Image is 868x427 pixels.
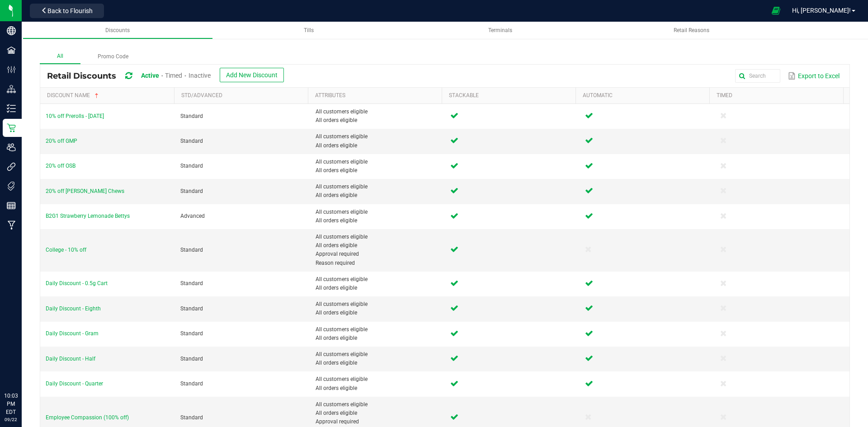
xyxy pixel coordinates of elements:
span: Open Ecommerce Menu [766,2,786,19]
span: Reason required [316,259,439,267]
span: Daily Discount - 0.5g Cart [46,280,108,286]
span: Standard [180,247,203,253]
span: Add New Discount [226,71,278,79]
inline-svg: Tags [7,182,16,191]
span: Tills [304,27,314,33]
span: All orders eligible [316,141,439,150]
span: All orders eligible [316,309,439,317]
span: All customers eligible [316,350,439,359]
span: Discounts [105,27,130,33]
span: All customers eligible [316,233,439,241]
inline-svg: Inventory [7,104,16,113]
inline-svg: Company [7,26,16,35]
span: Standard [180,138,203,144]
span: 20% off [PERSON_NAME] Chews [46,188,124,194]
span: Timed [165,72,182,79]
inline-svg: Integrations [7,162,16,171]
span: Standard [180,356,203,362]
span: Hi, [PERSON_NAME]! [792,7,851,14]
span: Back to Flourish [47,7,93,14]
span: Approval required [316,418,439,426]
a: AttributesSortable [315,92,438,99]
iframe: Resource center [9,355,36,382]
span: Retail Reasons [674,27,709,33]
span: Standard [180,330,203,337]
span: Employee Compassion (100% off) [46,414,129,421]
span: All customers eligible [316,108,439,116]
span: Terminals [488,27,512,33]
span: Advanced [180,213,205,219]
span: All customers eligible [316,375,439,384]
div: Retail Discounts [47,68,291,84]
span: Active [141,72,159,79]
inline-svg: Retail [7,123,16,132]
span: Standard [180,414,203,421]
span: 20% off GMP [46,138,77,144]
button: Back to Flourish [30,4,104,18]
a: StackableSortable [449,92,572,99]
label: Promo Code [80,50,146,64]
span: All orders eligible [316,216,439,225]
p: 09/22 [4,416,18,423]
span: All customers eligible [316,325,439,334]
span: All orders eligible [316,191,439,200]
input: Search [735,69,780,83]
inline-svg: Users [7,143,16,152]
a: Std/AdvancedSortable [181,92,304,99]
inline-svg: Facilities [7,46,16,55]
a: AutomaticSortable [583,92,706,99]
span: All orders eligible [316,116,439,125]
span: 20% off OSB [46,163,75,169]
span: All orders eligible [316,241,439,250]
span: B2G1 Strawberry Lemonade Bettys [46,213,130,219]
span: All orders eligible [316,409,439,418]
button: Add New Discount [220,68,284,82]
span: Inactive [189,72,211,79]
inline-svg: Distribution [7,84,16,94]
inline-svg: Manufacturing [7,221,16,230]
span: Daily Discount - Half [46,356,95,362]
p: 10:03 PM EDT [4,392,18,416]
span: All orders eligible [316,284,439,292]
span: Standard [180,380,203,387]
span: All customers eligible [316,400,439,409]
span: Approval required [316,250,439,258]
span: All orders eligible [316,359,439,367]
span: All customers eligible [316,275,439,284]
span: Sortable [93,92,100,99]
span: All orders eligible [316,334,439,343]
span: College - 10% off [46,247,86,253]
span: Standard [180,280,203,286]
label: All [40,49,80,64]
button: Export to Excel [786,68,842,84]
span: All customers eligible [316,132,439,141]
span: Daily Discount - Eighth [46,305,101,312]
span: Standard [180,113,203,119]
span: All customers eligible [316,158,439,166]
span: All customers eligible [316,208,439,216]
span: All customers eligible [316,183,439,191]
span: Daily Discount - Quarter [46,380,103,387]
span: 10% off Prerolls - [DATE] [46,113,104,119]
inline-svg: Configuration [7,65,16,74]
span: Daily Discount - Gram [46,330,99,337]
span: Standard [180,188,203,194]
span: Standard [180,163,203,169]
span: Standard [180,305,203,312]
a: Discount NameSortable [47,92,170,99]
a: TimedSortable [717,92,840,99]
span: All orders eligible [316,166,439,175]
span: All orders eligible [316,384,439,393]
span: All customers eligible [316,300,439,309]
inline-svg: Reports [7,201,16,210]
